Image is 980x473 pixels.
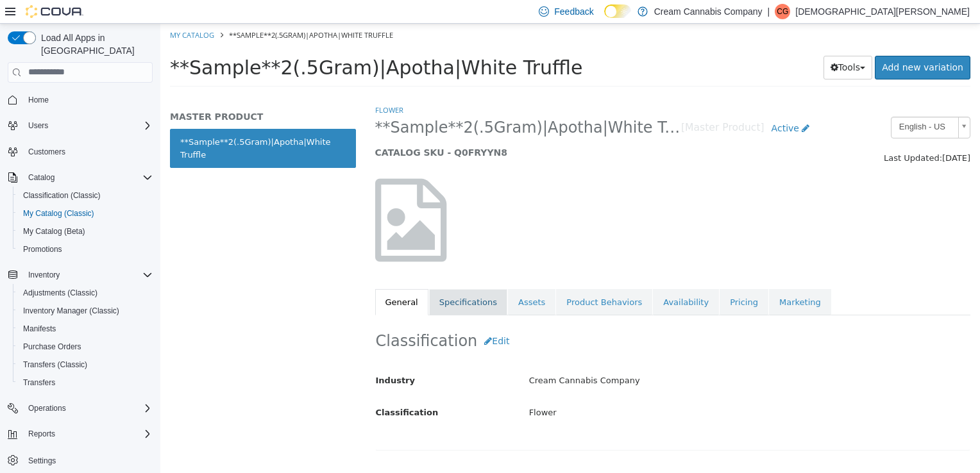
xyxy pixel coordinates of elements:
button: Users [23,118,53,133]
span: Home [23,92,153,108]
span: My Catalog (Beta) [23,226,85,236]
a: My Catalog [10,6,54,16]
h2: Classification [215,306,810,329]
span: My Catalog (Classic) [18,206,153,221]
span: English - US [731,94,793,113]
button: Catalog [23,170,60,185]
a: Promotions [18,242,67,257]
span: Manifests [18,321,153,336]
span: Catalog [23,170,153,185]
span: Manifests [23,324,56,334]
span: Transfers [23,378,55,388]
button: Inventory [23,267,65,283]
span: Reports [28,429,55,439]
button: Settings [3,451,158,469]
h5: MASTER PRODUCT [10,87,196,99]
span: Inventory Manager (Classic) [23,306,119,316]
span: Transfers (Classic) [23,360,87,370]
img: Cova [26,5,83,18]
button: Classification (Classic) [13,187,158,204]
button: My Catalog (Classic) [13,204,158,222]
div: Cream Cannabis Company [359,346,819,369]
small: [Master Product] [521,99,604,110]
button: Edit [317,306,356,329]
a: **Sample**2(.5Gram)|Apotha|White Truffle [10,105,196,144]
button: Customers [3,142,158,161]
span: [DATE] [782,129,810,139]
span: Users [28,120,48,131]
button: Operations [23,401,71,416]
span: Customers [28,147,65,157]
span: Customers [23,144,153,160]
div: Flower [359,378,819,401]
span: **Sample**2(.5Gram)|Apotha|White Truffle [10,33,423,55]
button: Transfers [13,374,158,392]
span: Purchase Orders [23,342,81,352]
span: CG [777,4,788,19]
span: Inventory Manager (Classic) [18,303,153,319]
span: Operations [28,403,66,413]
span: Adjustments (Classic) [18,285,153,301]
a: Assets [348,265,395,292]
a: My Catalog (Beta) [18,224,90,239]
a: Settings [23,453,61,469]
p: | [768,4,770,19]
a: Active [604,93,657,117]
button: Reports [3,425,158,443]
span: My Catalog (Beta) [18,224,153,239]
button: Catalog [3,169,158,187]
button: Reports [23,426,60,442]
span: **Sample**2(.5Gram)|Apotha|White Truffle [215,94,521,114]
a: Inventory Manager (Classic) [18,303,124,319]
a: Add new variation [714,32,810,56]
span: Operations [23,401,153,416]
span: Promotions [23,244,62,254]
span: Classification (Classic) [18,188,153,203]
a: Adjustments (Classic) [18,285,103,301]
a: Classification (Classic) [18,188,106,203]
span: Classification [215,384,278,394]
a: Availability [493,265,559,292]
a: Purchase Orders [18,339,87,354]
button: My Catalog (Beta) [13,222,158,240]
span: **Sample**2(.5Gram)|Apotha|White Truffle [69,6,233,16]
button: Promotions [13,240,158,258]
button: Operations [3,399,158,417]
span: Users [23,118,153,133]
button: Tools [663,32,713,56]
span: Promotions [18,242,153,257]
span: Load All Apps in [GEOGRAPHIC_DATA] [36,31,153,57]
span: Industry [215,352,255,361]
a: Home [23,92,54,108]
span: My Catalog (Classic) [23,208,94,219]
span: Adjustments (Classic) [23,288,97,298]
a: My Catalog (Classic) [18,206,99,221]
h5: CATALOG SKU - Q0FRYYN8 [215,123,657,135]
div: Christian Gallagher [775,4,790,19]
span: Classification (Classic) [23,190,101,201]
a: Customers [23,144,71,160]
span: Purchase Orders [18,339,153,354]
a: Transfers [18,375,60,390]
button: Purchase Orders [13,338,158,356]
span: Reports [23,426,153,442]
button: Transfers (Classic) [13,356,158,374]
p: Cream Cannabis Company [654,4,763,19]
a: Manifests [18,321,61,336]
button: Users [3,117,158,135]
a: Specifications [269,265,347,292]
span: Active [611,99,639,110]
a: Pricing [559,265,608,292]
span: Inventory [23,267,153,283]
button: Adjustments (Classic) [13,284,158,302]
span: Last Updated: [723,129,782,139]
span: Settings [28,456,56,466]
span: Home [28,95,49,105]
a: Marketing [609,265,671,292]
button: Home [3,90,158,109]
a: Transfers (Classic) [18,357,92,372]
span: Transfers (Classic) [18,357,153,372]
span: Catalog [28,172,55,183]
span: Inventory [28,270,60,280]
